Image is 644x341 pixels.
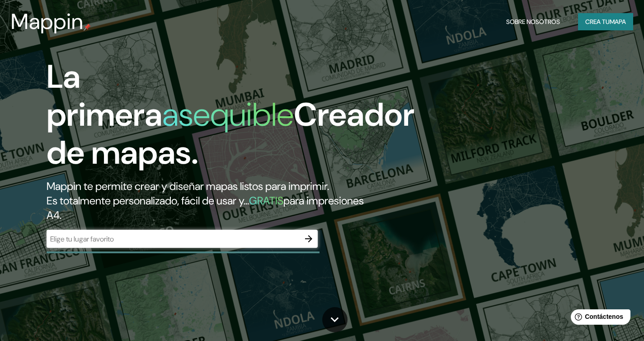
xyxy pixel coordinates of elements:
font: Es totalmente personalizado, fácil de usar y... [47,194,249,208]
input: Elige tu lugar favorito [47,234,300,244]
font: Mappin [11,7,84,36]
button: Sobre nosotros [503,13,564,30]
font: para impresiones A4. [47,194,364,222]
font: Sobre nosotros [506,18,560,26]
font: Mappin te permite crear y diseñar mapas listos para imprimir. [47,179,329,193]
img: pin de mapeo [84,24,91,31]
font: GRATIS [249,194,283,208]
font: Creador de mapas. [47,94,414,174]
iframe: Lanzador de widgets de ayuda [564,306,634,331]
font: asequible [162,94,294,136]
font: mapa [610,18,626,26]
font: La primera [47,56,162,136]
button: Crea tumapa [578,13,633,30]
font: Crea tu [585,18,610,26]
